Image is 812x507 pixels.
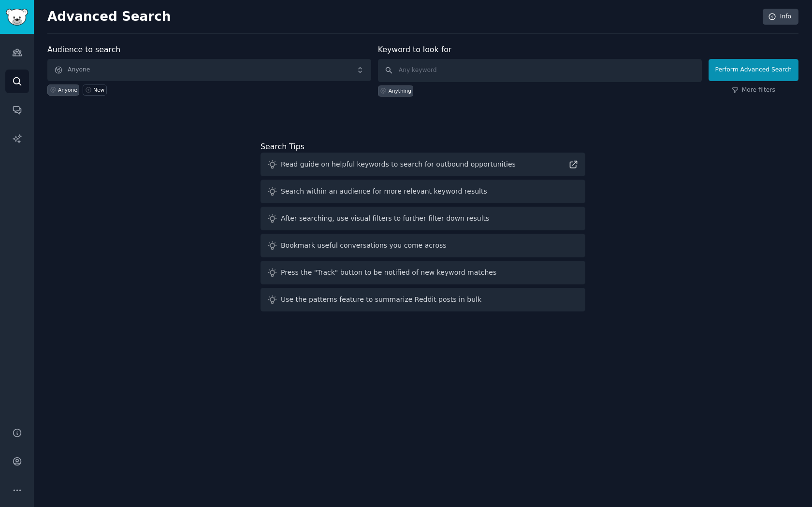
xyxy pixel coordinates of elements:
[709,59,798,81] button: Perform Advanced Search
[47,45,120,54] label: Audience to search
[281,186,487,197] div: Search within an audience for more relevant keyword results
[58,86,77,93] div: Anyone
[281,240,447,251] div: Bookmark useful conversations you come across
[732,86,775,95] a: More filters
[83,84,106,96] a: New
[47,9,757,25] h2: Advanced Search
[261,142,304,151] label: Search Tips
[281,268,496,278] div: Press the "Track" button to be notified of new keyword matches
[93,86,104,93] div: New
[389,87,411,94] div: Anything
[281,295,481,305] div: Use the patterns feature to summarize Reddit posts in bulk
[378,45,452,54] label: Keyword to look for
[763,9,798,25] a: Info
[281,213,489,224] div: After searching, use visual filters to further filter down results
[281,159,516,169] div: Read guide on helpful keywords to search for outbound opportunities
[47,59,371,81] button: Anyone
[6,9,28,26] img: GummySearch logo
[378,59,702,82] input: Any keyword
